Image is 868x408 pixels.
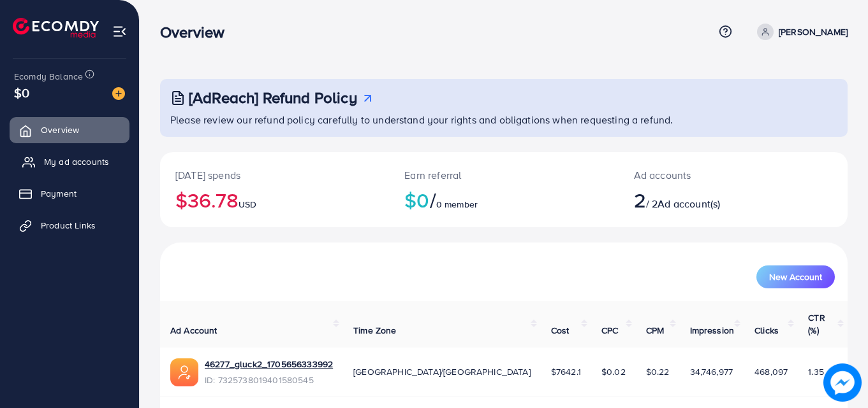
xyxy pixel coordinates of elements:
span: CTR (%) [808,311,825,337]
span: Product Links [41,219,96,232]
span: Impression [690,324,735,337]
a: My ad accounts [10,149,129,174]
a: 46277_gluck2_1705656333992 [205,358,333,370]
p: [PERSON_NAME] [779,24,848,39]
button: New Account [756,265,835,288]
span: Payment [41,187,77,200]
p: Please review our refund policy carefully to understand your rights and obligations when requesti... [170,112,840,127]
h3: Overview [160,23,235,41]
img: image [823,363,862,402]
span: Ecomdy Balance [14,70,83,83]
span: 2 [634,185,646,215]
span: 0 member [436,198,478,211]
span: CPC [601,324,618,337]
span: Time Zone [353,324,396,337]
span: [GEOGRAPHIC_DATA]/[GEOGRAPHIC_DATA] [353,365,531,378]
a: [PERSON_NAME] [752,24,848,40]
p: Earn referral [404,167,603,183]
img: ic-ads-acc.e4c84228.svg [170,358,198,386]
span: Ad account(s) [658,197,720,211]
span: ID: 7325738019401580545 [205,374,333,386]
h2: / 2 [634,188,776,212]
span: Overview [41,123,79,136]
h3: [AdReach] Refund Policy [189,88,357,107]
img: image [112,87,125,100]
span: CPM [646,324,664,337]
img: logo [13,18,99,38]
span: USD [239,198,256,211]
span: $0 [14,83,29,102]
span: 1.35 [808,365,824,378]
a: Overview [10,117,129,143]
span: New Account [769,272,822,281]
p: [DATE] spends [175,167,374,183]
span: $0.02 [601,365,626,378]
p: Ad accounts [634,167,776,183]
h2: $0 [404,188,603,212]
span: / [430,185,436,215]
span: Ad Account [170,324,217,337]
span: $7642.1 [551,365,581,378]
h2: $36.78 [175,188,374,212]
span: 34,746,977 [690,365,733,378]
img: menu [112,24,127,39]
span: My ad accounts [44,155,109,168]
span: Clicks [754,324,779,337]
a: Product Links [10,213,129,238]
span: Cost [551,324,570,337]
span: $0.22 [646,365,670,378]
a: Payment [10,181,129,206]
span: 468,097 [754,365,788,378]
